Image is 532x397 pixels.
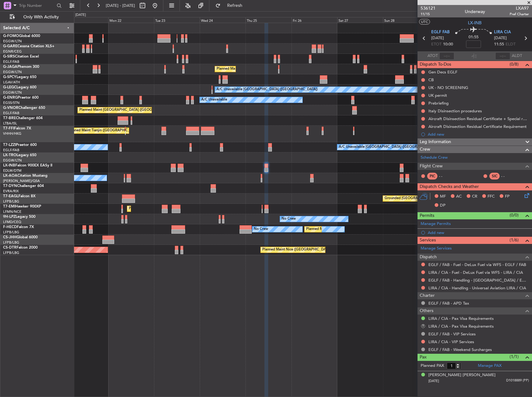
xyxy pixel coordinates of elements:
a: Schedule Crew [421,155,448,161]
button: Only With Activity [7,12,68,22]
span: G-FOMO [3,34,19,38]
div: Underway [465,8,485,15]
a: Manage Services [421,245,452,252]
a: EGLF / FAB - Fuel - DeLux Fuel via WFS - EGLF / FAB [428,262,526,267]
span: CR [472,194,477,200]
span: Services [420,237,436,244]
a: G-JAGAPhenom 300 [3,65,39,69]
a: EGGW/LTN [3,90,22,95]
a: EGGW/LTN [3,39,22,44]
div: A/C Unavailable [GEOGRAPHIC_DATA] ([GEOGRAPHIC_DATA]) [339,142,440,152]
input: --:-- [439,52,454,60]
a: LFPB/LBG [3,250,19,255]
div: [DATE] [75,12,86,18]
a: 9H-LPZLegacy 500 [3,215,35,219]
span: G-SIRS [3,55,15,58]
a: G-FOMOGlobal 6000 [3,34,40,38]
a: LX-INBFalcon 900EX EASy II [3,164,52,167]
div: Fri 26 [292,17,337,23]
div: - - [439,173,453,179]
div: [PERSON_NAME] [PERSON_NAME] [428,372,496,378]
div: SIC [489,173,500,180]
span: AC [456,194,462,200]
div: Gen Decs EGLF [428,69,457,75]
a: G-SIRSCitation Excel [3,55,39,58]
a: G-LEGCLegacy 600 [3,86,36,89]
a: [PERSON_NAME]/QSA [3,179,40,183]
div: No Crew [282,214,296,224]
span: (0/0) [510,212,519,218]
a: T7-LZZIPraetor 600 [3,143,37,147]
span: G-VNOR [3,106,18,110]
a: EGLF/FAB [3,111,19,115]
div: Add new [428,230,529,235]
span: LX-INB [3,164,15,167]
a: CS-JHHGlobal 6000 [3,236,38,239]
span: T7-LZZI [3,143,16,147]
span: Dispatch [420,254,437,261]
span: D1018889 (PP) [506,378,529,383]
a: LIRA / CIA - Handling - Universal Aviation LIRA / CIA [428,285,526,291]
span: Crew [420,146,430,153]
div: Sun 21 [63,17,108,23]
a: LGAV/ATH [3,80,20,85]
span: (0/8) [510,61,519,68]
span: 10:00 [443,41,453,48]
a: LIRA / CIA - VIP Services [428,339,474,344]
span: F-HECD [3,225,17,229]
span: ETOT [431,41,441,48]
a: EGLF / FAB - Weekend Surcharges [428,347,492,352]
input: Trip Number [19,1,55,10]
span: T7-DYN [3,184,17,188]
div: Aircraft Disinsection Residual Certificate Requirement [428,124,527,129]
div: Planned Maint [GEOGRAPHIC_DATA] ([GEOGRAPHIC_DATA]) [306,225,404,234]
span: Pax [420,354,427,361]
span: G-LEGC [3,86,16,89]
span: FP [505,194,510,200]
a: EGLF/FAB [3,148,19,152]
label: Planned PAX [421,363,444,369]
button: R [421,324,425,328]
button: UTC [419,19,430,25]
div: No Crew [254,225,268,234]
div: Thu 25 [245,17,291,23]
div: Aircraft Disinsection Residual Certificate + Special request [428,116,529,121]
span: T7-FFI [3,127,14,130]
span: Leg Information [420,138,451,146]
a: CS-DTRFalcon 2000 [3,246,38,250]
span: Permits [420,212,434,219]
span: Charter [420,292,435,299]
span: 536121 [421,5,436,12]
a: LIRA / CIA - Fuel - DeLux Fuel via WFS - LIRA / CIA [428,270,523,275]
a: EGLF / FAB - APD Tax [428,301,469,306]
a: EGGW/LTN [3,158,22,163]
span: [DATE] [494,35,507,41]
span: ATOT [427,53,438,59]
span: DP [440,203,446,209]
div: Planned Maint [GEOGRAPHIC_DATA] ([GEOGRAPHIC_DATA]) [79,105,177,115]
div: Mon 22 [108,17,154,23]
span: Only With Activity [16,15,66,19]
a: EGLF / FAB - VIP Services [428,331,476,337]
span: [DATE] [431,35,444,41]
div: A/C Unavailable [GEOGRAPHIC_DATA] ([GEOGRAPHIC_DATA]) [217,85,318,94]
span: 01:55 [469,34,478,40]
a: Manage Permits [421,221,451,227]
a: T7-EAGLFalcon 8X [3,194,35,198]
div: Sat 27 [337,17,383,23]
span: Dispatch Checks and Weather [420,183,479,190]
a: T7-EMIHawker 900XP [3,205,41,208]
a: EGLF / FAB - Handling - [GEOGRAPHIC_DATA] / EGLF / FAB [428,278,529,283]
a: LIRA / CIA - Pax Visa Requirements [428,324,494,329]
span: FFC [488,194,495,200]
span: G-GARE [3,44,17,48]
div: Wed 24 [200,17,245,23]
div: Sun 28 [383,17,429,23]
div: A/C Unavailable [201,95,227,105]
div: Add new [428,132,529,137]
span: LX-INB [468,20,482,26]
span: MF [440,194,446,200]
span: LX-TRO [3,153,16,157]
span: Refresh [222,3,248,8]
a: LIRA / CIA - Pax Visa Requirements [428,316,494,321]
